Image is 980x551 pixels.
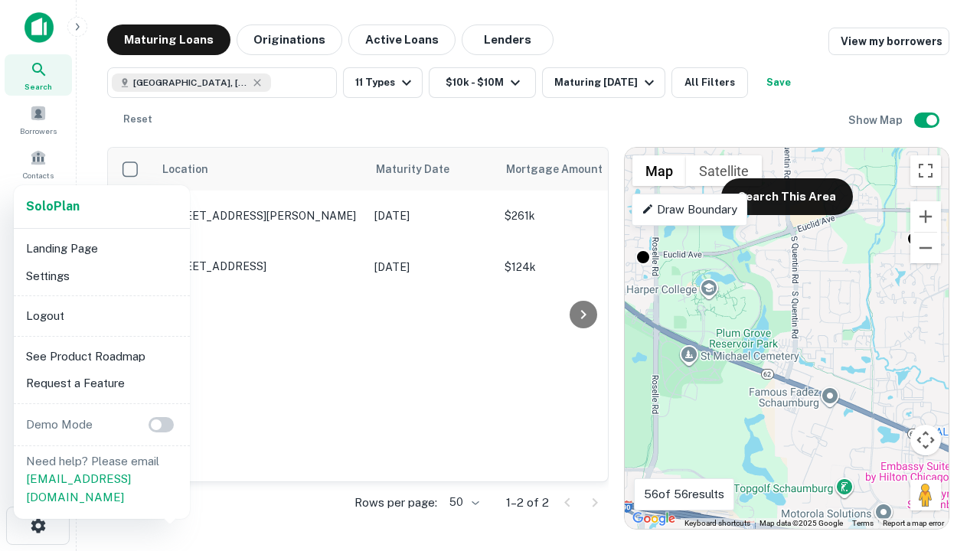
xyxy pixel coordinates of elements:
[20,416,99,434] p: Demo Mode
[20,370,184,397] li: Request a Feature
[20,343,184,370] li: See Product Roadmap
[26,197,80,216] a: SoloPlan
[20,262,184,290] li: Settings
[903,429,980,502] iframe: Chat Widget
[20,235,184,262] li: Landing Page
[26,199,80,214] strong: Solo Plan
[26,452,178,507] p: Need help? Please email
[26,472,131,504] a: [EMAIL_ADDRESS][DOMAIN_NAME]
[20,302,184,330] li: Logout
